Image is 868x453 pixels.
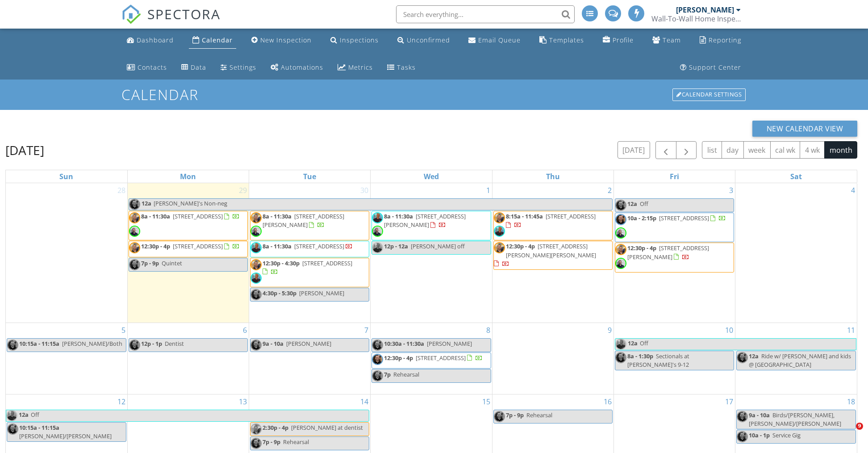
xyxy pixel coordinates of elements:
[250,273,262,284] img: img_7765.jpeg
[618,141,650,159] button: [DATE]
[281,63,323,71] div: Automations
[263,212,344,229] span: [STREET_ADDRESS][PERSON_NAME]
[735,183,857,323] td: Go to October 4, 2025
[824,141,857,159] button: month
[544,170,562,183] a: Thursday
[129,242,140,253] img: f59fe3fd01b24e45b5ade96ce46a6154.jpeg
[672,88,747,102] a: Calendar Settings
[267,59,327,76] a: Automations (Advanced)
[178,59,210,76] a: Data
[121,87,747,102] h1: Calendar
[627,214,656,222] span: 10a - 2:15p
[749,411,841,428] span: Birds/[PERSON_NAME], [PERSON_NAME]/[PERSON_NAME]
[202,36,233,44] div: Calendar
[722,141,744,159] button: day
[129,259,140,270] img: c59fee28bec5493e9e2c41c8ad721492.jpeg
[120,323,127,337] a: Go to October 5, 2025
[702,141,722,159] button: list
[384,212,466,229] span: [STREET_ADDRESS][PERSON_NAME]
[249,183,371,323] td: Go to September 30, 2025
[723,394,735,409] a: Go to October 17, 2025
[749,411,770,419] span: 9a - 10a
[492,323,613,394] td: Go to October 9, 2025
[62,340,122,348] span: [PERSON_NAME]/Both
[663,36,681,44] div: Team
[6,410,17,421] img: img_7765.jpeg
[613,323,735,394] td: Go to October 10, 2025
[627,244,709,260] a: 12:30p - 4p [STREET_ADDRESS][PERSON_NAME]
[371,323,492,394] td: Go to October 8, 2025
[549,36,584,44] div: Templates
[147,4,221,23] span: SPECTORA
[5,141,44,159] h2: [DATE]
[250,258,369,287] a: 12:30p - 4:30p [STREET_ADDRESS]
[772,431,801,439] span: Service Gig
[659,214,709,222] span: [STREET_ADDRESS]
[286,340,331,348] span: [PERSON_NAME]
[494,411,505,422] img: c59fee28bec5493e9e2c41c8ad721492.jpeg
[250,242,262,253] img: img_7765.jpeg
[506,411,524,419] span: 7p - 9p
[141,242,240,250] a: 12:30p - 4p [STREET_ADDRESS]
[237,394,249,409] a: Go to October 13, 2025
[737,411,748,422] img: c59fee28bec5493e9e2c41c8ad721492.jpeg
[141,212,170,220] span: 8a - 11:30a
[676,5,734,14] div: [PERSON_NAME]
[676,141,697,159] button: Next month
[7,340,18,351] img: c59fee28bec5493e9e2c41c8ad721492.jpeg
[165,340,184,348] span: Dentist
[770,141,801,159] button: cal wk
[260,36,312,44] div: New Inspection
[737,352,748,363] img: c59fee28bec5493e9e2c41c8ad721492.jpeg
[655,141,676,159] button: Previous month
[384,340,424,348] span: 10:30a - 11:30a
[138,63,167,71] div: Contacts
[393,370,419,378] span: Rehearsal
[723,323,735,337] a: Go to October 10, 2025
[407,36,450,44] div: Unconfirmed
[615,244,626,255] img: f59fe3fd01b24e45b5ade96ce46a6154.jpeg
[327,32,382,49] a: Inspections
[599,32,637,49] a: Company Profile
[299,289,344,297] span: [PERSON_NAME]
[372,212,383,223] img: img_7765.jpeg
[845,323,857,337] a: Go to October 11, 2025
[838,423,859,444] iframe: Intercom live chat
[263,212,292,220] span: 8a - 11:30a
[249,323,371,394] td: Go to October 7, 2025
[58,170,75,183] a: Sunday
[18,410,29,421] span: 12a
[116,183,127,197] a: Go to September 28, 2025
[493,211,613,240] a: 8:15a - 11:45a [STREET_ADDRESS]
[676,59,745,76] a: Support Center
[372,242,383,253] img: img_7765.jpeg
[649,32,684,49] a: Team
[384,59,419,76] a: Tasks
[689,63,741,71] div: Support Center
[735,323,857,394] td: Go to October 11, 2025
[856,423,863,430] span: 9
[116,394,127,409] a: Go to October 12, 2025
[465,32,524,49] a: Email Queue
[250,211,369,240] a: 8a - 11:30a [STREET_ADDRESS][PERSON_NAME]
[506,242,535,250] span: 12:30p - 4p
[31,411,39,419] span: Off
[248,32,315,49] a: New Inspection
[536,32,588,49] a: Templates
[384,242,408,250] span: 12p - 12a
[484,323,492,337] a: Go to October 8, 2025
[615,200,626,211] img: c59fee28bec5493e9e2c41c8ad721492.jpeg
[173,212,223,220] span: [STREET_ADDRESS]
[396,5,575,23] input: Search everything...
[422,170,441,183] a: Wednesday
[173,242,223,250] span: [STREET_ADDRESS]
[606,323,613,337] a: Go to October 9, 2025
[230,63,256,71] div: Settings
[301,170,318,183] a: Tuesday
[696,32,745,49] a: Reporting
[123,59,171,76] a: Contacts
[627,339,638,350] span: 12a
[178,170,198,183] a: Monday
[506,212,543,220] span: 8:15a - 11:45a
[340,36,379,44] div: Inspections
